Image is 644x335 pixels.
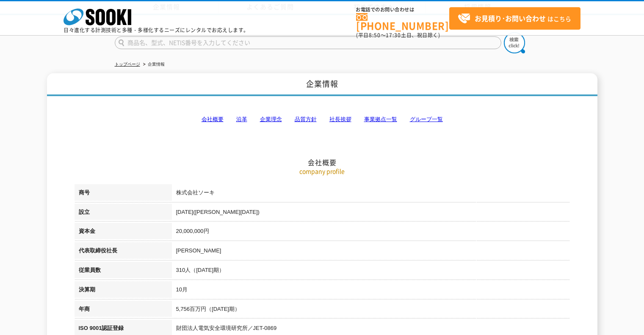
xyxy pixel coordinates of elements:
td: [PERSON_NAME] [172,242,570,262]
td: 20,000,000円 [172,223,570,242]
li: 企業情報 [141,60,165,69]
th: 決算期 [75,281,172,301]
input: 商品名、型式、NETIS番号を入力してください [115,36,501,49]
th: 資本金 [75,223,172,242]
th: 代表取締役社長 [75,242,172,262]
a: 事業拠点一覧 [364,116,397,122]
td: [DATE]([PERSON_NAME][DATE]) [172,204,570,223]
td: 310人（[DATE]期） [172,262,570,281]
p: 日々進化する計測技術と多種・多様化するニーズにレンタルでお応えします。 [64,28,249,33]
a: 社長挨拶 [329,116,351,122]
span: (平日 ～ 土日、祝日除く) [356,31,440,39]
a: [PHONE_NUMBER] [356,13,449,30]
td: 株式会社ソーキ [172,184,570,204]
th: 商号 [75,184,172,204]
span: 8:50 [369,31,381,39]
th: 年商 [75,301,172,320]
td: 5,756百万円（[DATE]期） [172,301,570,320]
span: はこちら [458,12,571,25]
a: お見積り･お問い合わせはこちら [449,7,580,30]
p: company profile [75,167,570,176]
h2: 会社概要 [75,73,570,167]
a: 会社概要 [202,116,224,122]
strong: お見積り･お問い合わせ [475,13,546,23]
a: 品質方針 [295,116,317,122]
img: btn_search.png [504,32,525,53]
th: 設立 [75,204,172,223]
a: 企業理念 [260,116,282,122]
a: 沿革 [236,116,247,122]
span: お電話でのお問い合わせは [356,7,449,12]
th: 従業員数 [75,262,172,281]
span: 17:30 [386,31,401,39]
td: 10月 [172,281,570,301]
a: グループ一覧 [410,116,443,122]
h1: 企業情報 [47,73,597,97]
a: トップページ [115,62,140,66]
